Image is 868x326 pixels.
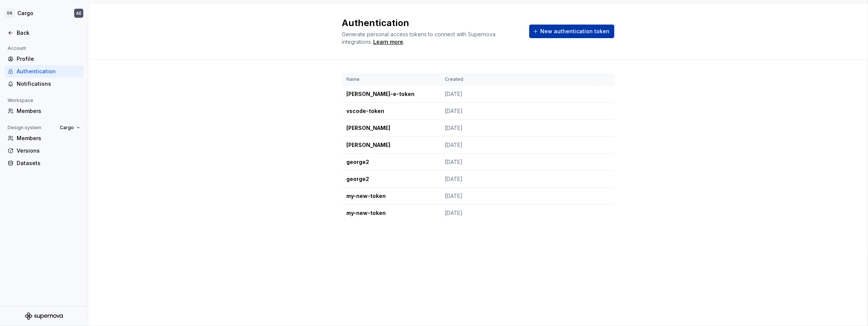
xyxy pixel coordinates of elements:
[17,80,80,88] div: Notifications
[5,145,83,157] a: Versions
[76,10,81,16] div: AE
[540,28,609,35] span: New authentication token
[5,132,83,144] a: Members
[5,65,83,77] a: Authentication
[342,103,440,120] td: vscode-token
[440,171,595,188] td: [DATE]
[25,312,63,320] svg: Supernova Logo
[5,9,14,18] div: DS
[5,78,83,90] a: Notifications
[17,147,80,155] div: Versions
[5,123,44,132] div: Design system
[17,159,80,167] div: Datasets
[440,120,595,137] td: [DATE]
[17,107,80,115] div: Members
[440,86,595,103] td: [DATE]
[342,188,440,205] td: my-new-token
[529,25,614,38] button: New authentication token
[342,73,440,86] th: Name
[60,125,74,131] span: Cargo
[342,137,440,154] td: [PERSON_NAME]
[342,86,440,103] td: [PERSON_NAME]-e-token
[342,205,440,222] td: my-new-token
[342,17,520,29] h2: Authentication
[342,171,440,188] td: george2
[440,73,595,86] th: Created
[17,55,80,63] div: Profile
[5,53,83,65] a: Profile
[440,205,595,222] td: [DATE]
[5,27,83,39] a: Back
[440,137,595,154] td: [DATE]
[5,96,36,105] div: Workspace
[5,105,83,117] a: Members
[17,29,80,37] div: Back
[372,39,404,45] span: .
[17,9,33,17] div: Cargo
[5,44,29,53] div: Account
[373,38,403,46] a: Learn more
[440,188,595,205] td: [DATE]
[440,103,595,120] td: [DATE]
[342,31,497,45] span: Generate personal access tokens to connect with Supernova integrations.
[440,154,595,171] td: [DATE]
[5,157,83,169] a: Datasets
[342,120,440,137] td: [PERSON_NAME]
[17,68,80,75] div: Authentication
[342,154,440,171] td: george2
[17,134,80,142] div: Members
[2,5,86,22] button: DSCargoAE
